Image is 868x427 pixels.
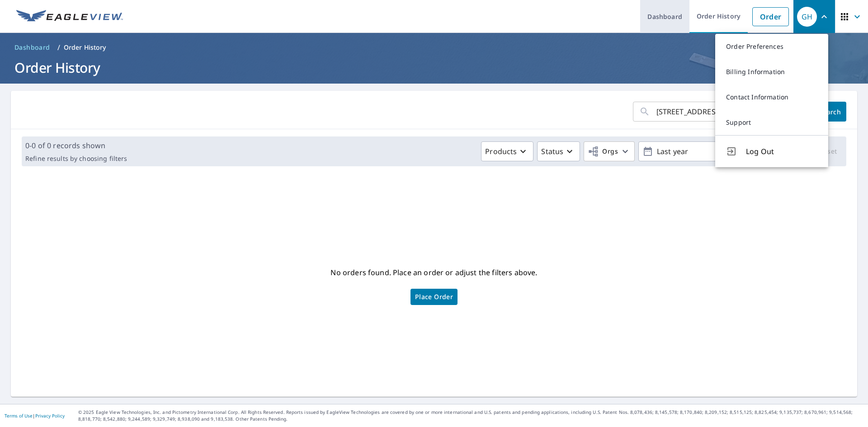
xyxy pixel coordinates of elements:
button: Orgs [584,141,635,161]
a: Support [715,110,828,135]
button: Search [814,102,846,122]
span: Log Out [746,146,817,157]
p: © 2025 Eagle View Technologies, Inc. and Pictometry International Corp. All Rights Reserved. Repo... [78,409,863,422]
a: Place Order [410,289,458,305]
button: Status [537,141,580,161]
span: Orgs [588,146,618,157]
p: Order History [64,43,106,52]
p: Refine results by choosing filters [25,155,127,163]
div: GH [797,7,817,27]
span: Dashboard [14,43,50,52]
li: / [57,42,60,53]
a: Terms of Use [5,413,33,419]
span: Search [821,108,839,116]
p: Products [485,146,517,157]
a: Contact Information [715,84,828,110]
input: Address, Report #, Claim ID, etc. [656,99,789,124]
img: EV Logo [16,10,123,23]
button: Products [481,141,533,161]
a: Billing Information [715,59,828,84]
button: Log Out [715,135,828,167]
a: Dashboard [11,40,54,55]
span: Place Order [415,295,453,299]
p: Status [541,146,563,157]
p: | [5,413,65,418]
a: Privacy Policy [35,413,65,419]
h1: Order History [11,58,857,77]
button: Last year [638,141,774,161]
nav: breadcrumb [11,40,857,55]
a: Order [752,7,789,26]
a: Order Preferences [715,34,828,59]
p: 0-0 of 0 records shown [25,140,127,151]
p: No orders found. Place an order or adjust the filters above. [330,265,537,280]
p: Last year [653,144,759,160]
